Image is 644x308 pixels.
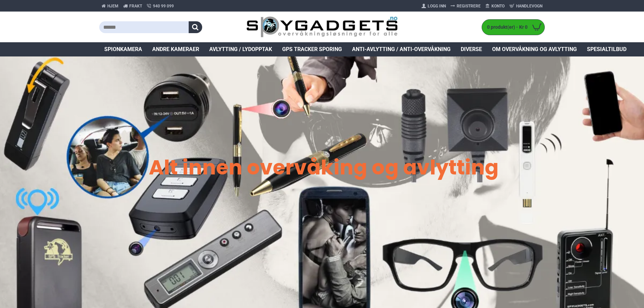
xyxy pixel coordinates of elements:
span: Hjem [107,3,118,9]
a: Handlevogn [507,1,545,11]
a: Konto [483,1,507,11]
span: Registrere [457,3,481,9]
a: Om overvåkning og avlytting [487,42,582,56]
a: Diverse [456,42,487,56]
span: Spesialtilbud [587,45,626,53]
a: Spesialtilbud [582,42,632,56]
span: Anti-avlytting / Anti-overvåkning [352,45,451,53]
span: Andre kameraer [152,45,199,53]
span: GPS Tracker Sporing [282,45,342,53]
span: Logg Inn [428,3,446,9]
span: Om overvåkning og avlytting [492,45,577,53]
a: Registrere [448,1,483,11]
span: Konto [491,3,505,9]
span: Avlytting / Lydopptak [209,45,272,53]
a: Anti-avlytting / Anti-overvåkning [347,42,456,56]
a: Avlytting / Lydopptak [204,42,277,56]
span: Handlevogn [516,3,542,9]
span: Spionkamera [104,45,142,53]
a: Andre kameraer [147,42,204,56]
span: Diverse [461,45,482,53]
a: GPS Tracker Sporing [277,42,347,56]
span: 940 99 099 [153,3,174,9]
span: Frakt [129,3,142,9]
a: 0 produkt(er) - Kr 0 [482,20,544,35]
a: Spionkamera [99,42,147,56]
img: SpyGadgets.no [246,16,398,38]
a: Logg Inn [419,1,448,11]
span: 0 produkt(er) - Kr 0 [482,24,529,31]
